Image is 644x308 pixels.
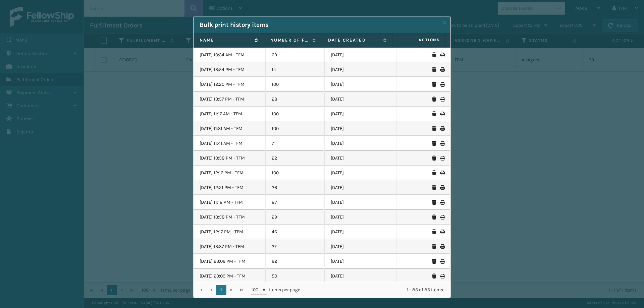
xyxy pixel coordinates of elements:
[440,185,444,190] i: Print Bulk History
[325,107,397,121] td: [DATE]
[325,195,397,210] td: [DATE]
[440,126,444,131] i: Print Bulk History
[200,229,259,235] p: [DATE] 12:17 PM - TFM
[432,230,436,234] i: Delete
[325,225,397,239] td: [DATE]
[432,185,436,190] i: Delete
[395,35,444,46] span: Actions
[325,92,397,107] td: [DATE]
[200,140,259,147] p: [DATE] 11:41 AM - TFM
[266,121,325,136] td: 100
[440,259,444,264] i: Print Bulk History
[200,155,259,162] p: [DATE] 13:58 PM - TFM
[266,151,325,166] td: 22
[200,184,259,191] p: [DATE] 12:21 PM - TFM
[432,156,436,161] i: Delete
[266,269,325,284] td: 50
[440,215,444,220] i: Print Bulk History
[325,166,397,180] td: [DATE]
[325,269,397,284] td: [DATE]
[266,62,325,77] td: 14
[325,62,397,77] td: [DATE]
[325,180,397,195] td: [DATE]
[200,199,259,206] p: [DATE] 11:18 AM - TFM
[325,210,397,225] td: [DATE]
[440,171,444,175] i: Print Bulk History
[200,125,259,132] p: [DATE] 11:31 AM - TFM
[328,37,380,43] label: Date created
[200,170,259,176] p: [DATE] 12:16 PM - TFM
[266,195,325,210] td: 87
[440,200,444,205] i: Print Bulk History
[432,215,436,220] i: Delete
[200,66,259,73] p: [DATE] 13:54 PM - TFM
[200,243,259,250] p: [DATE] 13:37 PM - TFM
[440,274,444,279] i: Print Bulk History
[266,254,325,269] td: 62
[440,67,444,72] i: Print Bulk History
[432,200,436,205] i: Delete
[325,48,397,62] td: [DATE]
[200,21,269,29] h2: Bulk print history items
[432,112,436,116] i: Delete
[200,273,259,280] p: [DATE] 23:09 PM - TFM
[200,52,259,58] p: [DATE] 10:34 AM - TFM
[266,77,325,92] td: 100
[440,53,444,57] i: Print Bulk History
[266,210,325,225] td: 29
[266,48,325,62] td: 69
[440,141,444,146] i: Print Bulk History
[432,97,436,102] i: Delete
[440,156,444,161] i: Print Bulk History
[432,259,436,264] i: Delete
[325,254,397,269] td: [DATE]
[440,112,444,116] i: Print Bulk History
[200,81,259,88] p: [DATE] 12:20 PM - TFM
[266,107,325,121] td: 100
[325,77,397,92] td: [DATE]
[216,285,226,295] a: 1
[325,136,397,151] td: [DATE]
[251,285,300,295] span: items per page
[266,136,325,151] td: 71
[440,230,444,234] i: Print Bulk History
[432,274,436,279] i: Delete
[325,151,397,166] td: [DATE]
[200,96,259,103] p: [DATE] 13:57 PM - TFM
[432,67,436,72] i: Delete
[310,287,443,293] div: 1 - 85 of 85 items
[432,53,436,57] i: Delete
[200,258,259,265] p: [DATE] 23:06 PM - TFM
[251,287,261,293] span: 100
[432,244,436,249] i: Delete
[266,180,325,195] td: 26
[200,37,251,43] label: Name
[325,121,397,136] td: [DATE]
[440,244,444,249] i: Print Bulk History
[270,37,309,43] label: Number of Fulfillment Orders.
[432,171,436,175] i: Delete
[266,166,325,180] td: 100
[440,82,444,87] i: Print Bulk History
[266,92,325,107] td: 28
[200,214,259,221] p: [DATE] 13:58 PM - TFM
[266,225,325,239] td: 46
[266,239,325,254] td: 27
[432,82,436,87] i: Delete
[200,111,259,117] p: [DATE] 11:17 AM - TFM
[432,141,436,146] i: Delete
[440,97,444,102] i: Print Bulk History
[432,126,436,131] i: Delete
[325,239,397,254] td: [DATE]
